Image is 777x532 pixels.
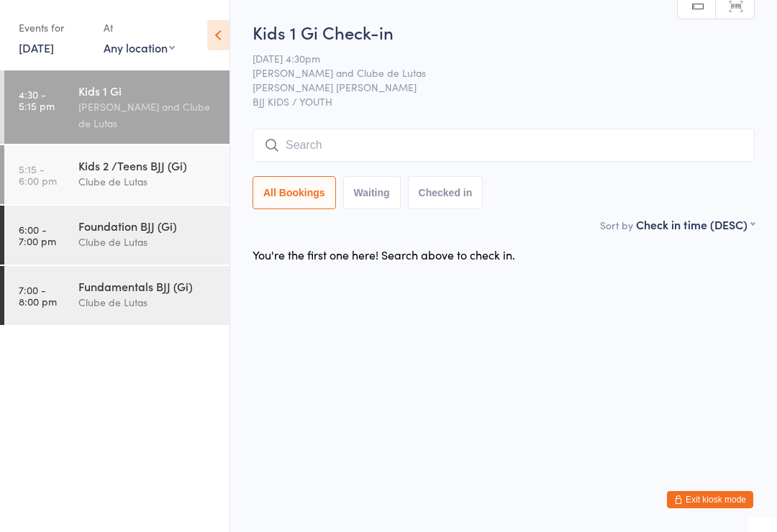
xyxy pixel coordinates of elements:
[19,40,54,55] a: [DATE]
[667,491,753,508] button: Exit kiosk mode
[104,16,175,40] div: At
[253,176,336,209] button: All Bookings
[253,51,732,65] span: [DATE] 4:30pm
[253,80,732,94] span: [PERSON_NAME] [PERSON_NAME]
[636,216,755,232] div: Check in time (DESC)
[78,98,217,132] div: [PERSON_NAME] and Clube de Lutas
[104,40,175,55] div: Any location
[78,173,217,190] div: Clube de Lutas
[19,16,89,40] div: Events for
[253,94,755,109] span: BJJ KIDS / YOUTH
[78,234,217,250] div: Clube de Lutas
[78,83,217,98] div: Kids 1 Gi
[253,247,515,262] div: You're the first one here! Search above to check in.
[343,176,401,209] button: Waiting
[253,129,755,162] input: Search
[78,157,217,173] div: Kids 2 /Teens BJJ (Gi)
[4,145,230,204] a: 5:15 -6:00 pmKids 2 /Teens BJJ (Gi)Clube de Lutas
[253,20,755,44] h2: Kids 1 Gi Check-in
[4,70,230,144] a: 4:30 -5:15 pmKids 1 Gi[PERSON_NAME] and Clube de Lutas
[19,224,56,247] time: 6:00 - 7:00 pm
[19,163,57,186] time: 5:15 - 6:00 pm
[78,218,217,234] div: Foundation BJJ (Gi)
[19,88,55,111] time: 4:30 - 5:15 pm
[4,266,230,325] a: 7:00 -8:00 pmFundamentals BJJ (Gi)Clube de Lutas
[78,278,217,294] div: Fundamentals BJJ (Gi)
[600,218,633,232] label: Sort by
[19,284,57,307] time: 7:00 - 8:00 pm
[78,294,217,311] div: Clube de Lutas
[253,65,732,80] span: [PERSON_NAME] and Clube de Lutas
[4,206,230,265] a: 6:00 -7:00 pmFoundation BJJ (Gi)Clube de Lutas
[408,176,483,209] button: Checked in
